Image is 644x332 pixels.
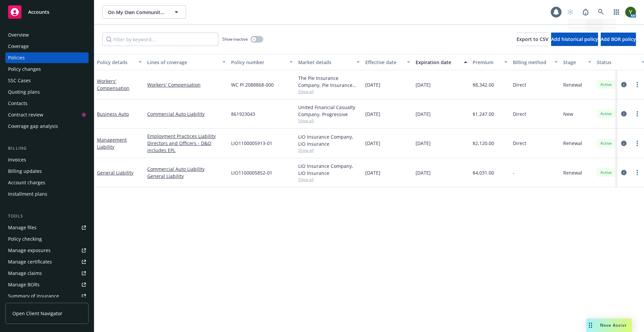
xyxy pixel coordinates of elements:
span: [DATE] [416,81,431,88]
a: Installment plans [5,189,89,199]
a: Contract review [5,109,89,120]
span: LIO1100005913-01 [231,140,272,147]
div: Billing updates [8,166,42,177]
div: Quoting plans [8,87,40,97]
button: Premium [470,54,510,70]
a: General Liability [97,170,133,176]
span: Direct [513,110,526,117]
a: Policy changes [5,64,89,75]
button: Billing method [510,54,560,70]
a: Employment Practices Liability [147,133,226,140]
a: Workers' Compensation [147,81,226,88]
a: SSC Cases [5,75,89,86]
span: [DATE] [365,110,380,117]
a: more [633,81,641,89]
span: Accounts [28,9,49,15]
div: Contract review [8,109,43,120]
div: Drag to move [586,319,595,332]
div: Policies [8,52,25,63]
a: Coverage [5,41,89,52]
button: Effective date [363,54,413,70]
span: New [563,110,573,117]
div: Coverage gap analysis [8,121,58,132]
span: LIO1100005852-01 [231,169,272,176]
span: Direct [513,140,526,147]
div: Manage BORs [8,279,40,290]
button: Market details [296,54,363,70]
div: Market details [298,59,353,66]
span: Show all [298,89,360,94]
div: Invoices [8,154,26,165]
a: more [633,169,641,177]
span: On My Own Community Services [108,9,166,16]
span: Show all [298,177,360,182]
span: WC PI 2088868-000 [231,81,274,88]
button: Export to CSV [517,33,548,46]
div: LIO Insurance Company, LIO Insurance [298,162,360,177]
a: more [633,139,641,147]
a: Policies [5,52,89,63]
span: 861923043 [231,110,255,117]
div: LIO Insurance Company, LIO Insurance [298,133,360,147]
div: SSC Cases [8,75,31,86]
div: Manage files [8,222,37,233]
span: Export to CSV [517,36,548,42]
div: Manage claims [8,268,42,279]
div: Coverage [8,41,29,52]
button: Add historical policy [551,33,598,46]
button: Policy number [228,54,296,70]
div: Policy changes [8,64,41,75]
div: Status [597,59,638,66]
span: Active [599,111,613,117]
div: Expiration date [416,59,460,66]
span: $1,247.00 [473,110,494,117]
a: Manage claims [5,268,89,279]
span: Renewal [563,140,582,147]
span: Active [599,82,613,88]
div: Overview [8,30,29,40]
span: Renewal [563,169,582,176]
span: Renewal [563,81,582,88]
input: Filter by keyword... [102,33,218,46]
span: $2,120.00 [473,140,494,147]
a: Overview [5,30,89,40]
a: Quoting plans [5,87,89,97]
a: Search [594,5,608,19]
a: Manage certificates [5,256,89,267]
div: Manage exposures [8,245,51,256]
div: Summary of insurance [8,291,59,301]
div: Effective date [365,59,403,66]
div: Stage [563,59,584,66]
span: [DATE] [416,140,431,147]
button: On My Own Community Services [102,5,186,19]
span: [DATE] [365,169,380,176]
a: Start snowing [563,5,577,19]
a: Management Liability [97,137,127,150]
div: Account charges [8,177,45,188]
div: Policy number [231,59,285,66]
img: photo [625,7,636,17]
a: Manage files [5,222,89,233]
a: circleInformation [620,110,628,118]
span: Show inactive [222,36,248,42]
span: Add historical policy [551,36,598,42]
span: $8,342.00 [473,81,494,88]
a: circleInformation [620,169,628,177]
a: Manage exposures [5,245,89,256]
span: Active [599,140,613,146]
div: Billing [5,145,89,152]
button: Policy details [94,54,145,70]
div: Premium [473,59,500,66]
button: Stage [560,54,594,70]
button: Nova Assist [586,319,632,332]
a: Report a Bug [579,5,592,19]
span: - [513,169,515,176]
span: Show all [298,147,360,153]
a: Coverage gap analysis [5,121,89,132]
span: [DATE] [416,169,431,176]
a: circleInformation [620,139,628,147]
button: Expiration date [413,54,470,70]
div: Billing method [513,59,550,66]
span: Direct [513,81,526,88]
a: General Liability [147,173,226,180]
